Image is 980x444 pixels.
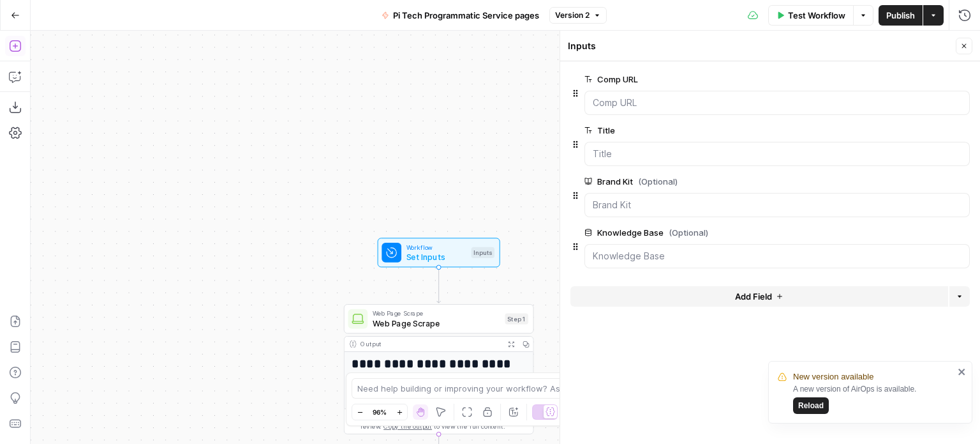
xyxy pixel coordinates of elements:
button: Reload [793,397,829,414]
span: Web Page Scrape [373,309,500,318]
span: Test Workflow [788,9,845,22]
span: Set Inputs [406,251,466,263]
span: (Optional) [669,226,708,239]
label: Brand Kit [584,175,898,188]
input: Brand Kit [593,199,961,211]
span: (Optional) [638,175,678,188]
g: Edge from start to step_1 [437,267,441,303]
span: Version 2 [555,10,590,21]
input: Title [593,148,961,160]
span: Web Page Scrape [373,317,500,329]
span: Copy the output [383,422,432,430]
input: Comp URL [593,96,961,109]
label: Title [584,124,898,137]
div: This output is too large & has been abbreviated for review. to view the full content. [360,411,528,431]
span: Reload [798,400,824,411]
div: WorkflowSet InputsInputs [344,238,534,267]
div: Inputs [568,40,952,52]
button: Publish [879,5,923,26]
button: Add Field [570,286,948,307]
span: Workflow [406,242,466,252]
div: Output [360,339,500,349]
label: Knowledge Base [584,226,898,239]
div: A new version of AirOps is available. [793,383,954,414]
button: Version 2 [549,7,607,24]
input: Knowledge Base [593,250,961,263]
div: Inputs [471,247,495,258]
button: Pi Tech Programmatic Service pages [374,5,547,26]
span: New version available [793,371,873,383]
button: close [958,367,967,377]
span: 96% [373,407,387,417]
label: Comp URL [584,73,898,86]
div: Step 1 [505,313,528,324]
button: Test Workflow [768,5,853,26]
span: Add Field [735,290,772,303]
span: Pi Tech Programmatic Service pages [393,9,539,22]
span: Publish [886,9,915,22]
